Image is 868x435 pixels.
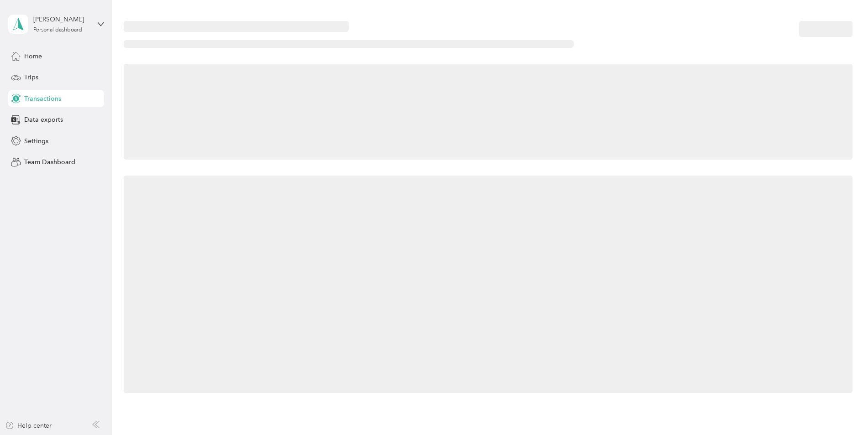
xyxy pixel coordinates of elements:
[24,94,61,104] span: Transactions
[24,72,38,82] span: Trips
[5,421,52,430] button: Help center
[33,15,90,24] div: [PERSON_NAME]
[817,384,868,435] iframe: Everlance-gr Chat Button Frame
[24,136,48,146] span: Settings
[24,115,63,124] span: Data exports
[33,27,82,33] div: Personal dashboard
[24,157,75,167] span: Team Dashboard
[24,52,42,61] span: Home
